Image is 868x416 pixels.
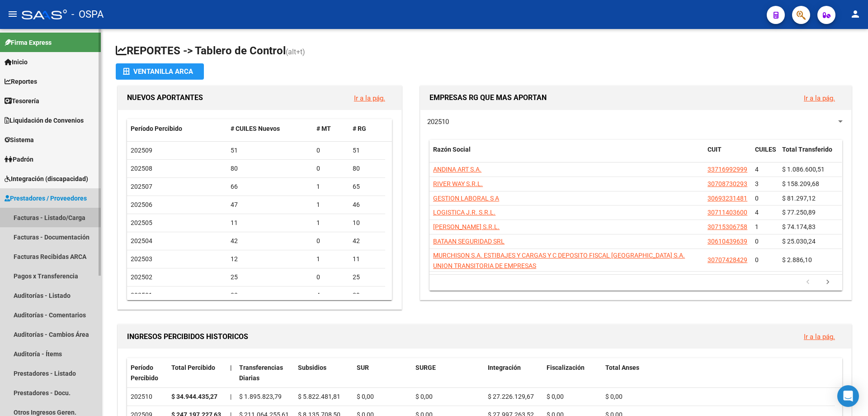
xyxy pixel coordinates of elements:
span: 30610439639 [708,238,747,245]
span: $ 1.895.823,79 [239,393,282,400]
datatable-header-cell: | [226,358,236,388]
datatable-header-cell: Período Percibido [127,358,168,388]
span: 202510 [427,118,449,126]
span: 4 [755,209,759,216]
span: 30711403600 [708,209,747,216]
span: GESTION LABORAL S A [433,195,499,202]
span: Inicio [5,57,28,67]
mat-icon: menu [7,9,18,19]
datatable-header-cell: # CUILES Nuevos [227,119,313,139]
span: 30707428429 [708,256,747,263]
span: Tesorería [5,96,39,106]
span: 202501 [131,292,152,299]
span: $ 5.822.481,81 [298,393,340,400]
span: CUILES [755,146,776,153]
span: # RG [353,125,366,132]
span: $ 27.226.129,67 [488,393,534,400]
span: NUEVOS APORTANTES [127,93,203,102]
datatable-header-cell: Total Transferido [778,140,842,170]
div: Ventanilla ARCA [123,63,197,80]
div: 0 [316,163,345,174]
span: $ 2.886,10 [782,256,812,263]
datatable-header-cell: Total Anses [602,358,835,388]
div: 0 [316,145,345,156]
datatable-header-cell: Período Percibido [127,119,227,139]
datatable-header-cell: Fiscalización [543,358,602,388]
span: 4 [755,166,759,173]
span: Integración [488,364,521,371]
div: 1 [316,200,345,210]
span: Total Percibido [171,364,215,371]
span: Firma Express [5,38,52,48]
span: 202505 [131,219,152,226]
div: 66 [231,182,310,192]
span: Fiscalización [547,364,585,371]
span: BATAAN SEGURIDAD SRL [433,238,505,245]
div: 4 [316,290,345,301]
div: 42 [231,236,310,246]
div: 0 [316,236,345,246]
div: 11 [353,254,382,264]
span: $ 1.086.600,51 [782,166,825,173]
datatable-header-cell: SUR [353,358,412,388]
div: 46 [353,200,382,210]
datatable-header-cell: CUILES [751,140,778,170]
div: 29 [353,290,382,301]
span: SURGE [415,364,436,371]
a: Ir a la pág. [354,94,385,102]
datatable-header-cell: Subsidios [294,358,353,388]
span: # CUILES Nuevos [231,125,280,132]
div: 51 [353,145,382,156]
button: Ir a la pág. [797,328,842,345]
span: Prestadores / Proveedores [5,193,87,203]
span: 202509 [131,147,152,154]
span: Período Percibido [131,364,158,382]
div: 25 [231,272,310,282]
span: 202507 [131,183,152,190]
datatable-header-cell: # RG [349,119,385,139]
div: 33 [231,290,310,301]
div: 51 [231,145,310,156]
datatable-header-cell: SURGE [412,358,484,388]
div: 25 [353,272,382,282]
div: 80 [353,163,382,174]
button: Ventanilla ARCA [116,63,204,80]
div: 1 [316,254,345,264]
span: Integración (discapacidad) [5,174,88,184]
span: EMPRESAS RG QUE MAS APORTAN [429,93,547,102]
div: 47 [231,200,310,210]
a: go to previous page [799,277,816,287]
datatable-header-cell: Integración [484,358,543,388]
span: 202502 [131,273,152,281]
h1: REPORTES -> Tablero de Control [116,43,854,59]
span: $ 74.174,83 [782,223,816,230]
a: go to next page [819,277,836,287]
div: 1 [316,182,345,192]
span: CUIT [708,146,722,153]
button: Ir a la pág. [797,90,842,106]
span: Período Percibido [131,125,182,132]
button: Ir a la pág. [347,90,392,106]
span: - OSPA [71,5,104,24]
span: $ 158.209,68 [782,180,819,187]
mat-icon: person [850,9,861,19]
div: 202510 [131,392,164,402]
div: 0 [316,272,345,282]
div: 80 [231,163,310,174]
datatable-header-cell: Transferencias Diarias [236,358,294,388]
span: 3 [755,180,759,187]
span: 33716992999 [708,166,747,173]
span: RIVER WAY S.R.L. [433,180,483,187]
span: 30715306758 [708,223,747,230]
strong: $ 34.944.435,27 [171,393,217,400]
div: 12 [231,254,310,264]
span: INGRESOS PERCIBIDOS HISTORICOS [127,332,248,341]
span: 1 [755,223,759,230]
span: 202503 [131,255,152,263]
span: Transferencias Diarias [239,364,283,382]
span: $ 0,00 [547,393,564,400]
div: 10 [353,218,382,228]
span: 0 [755,238,759,245]
span: | [230,393,231,400]
div: 65 [353,182,382,192]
